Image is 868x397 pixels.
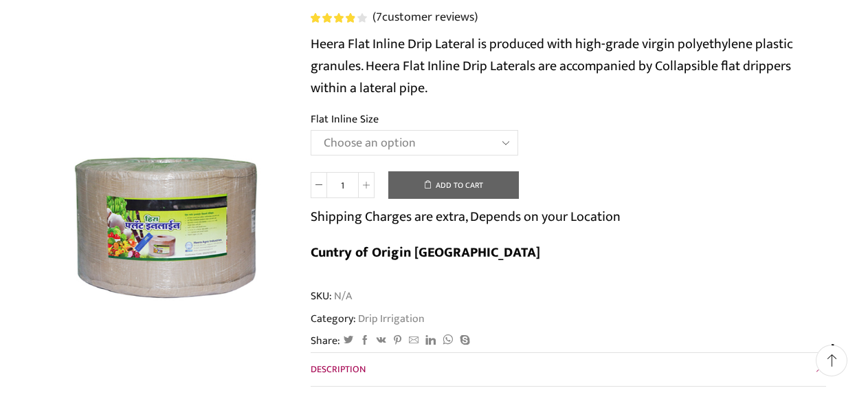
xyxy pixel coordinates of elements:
[372,9,478,27] a: (7customer reviews)
[311,111,379,127] label: Flat Inline Size
[356,310,425,328] a: Drip Irrigation
[327,172,358,198] input: Product quantity
[311,311,425,327] span: Category:
[311,241,540,264] b: Cuntry of Origin [GEOGRAPHIC_DATA]
[388,171,519,199] button: Add to cart
[311,206,621,228] p: Shipping Charges are extra, Depends on your Location
[311,13,366,23] div: Rated 4.00 out of 5
[311,333,340,349] span: Share:
[311,13,369,23] span: 7
[311,33,826,99] p: Heera Flat Inline Drip Lateral is produced with high-grade virgin polyethylene plastic granules. ...
[311,361,366,377] span: Description
[311,13,355,23] span: Rated out of 5 based on customer ratings
[311,288,826,304] span: SKU:
[43,103,290,351] img: Flat Inline Drip Lateral
[332,288,352,304] span: N/A
[376,7,382,28] span: 7
[311,353,826,386] a: Description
